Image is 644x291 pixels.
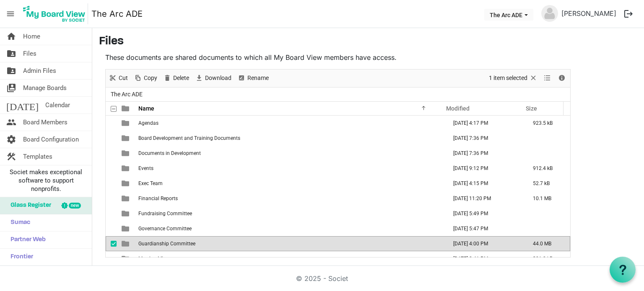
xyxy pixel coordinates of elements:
[132,73,159,83] button: Copy
[117,251,136,266] td: is template cell column header type
[558,5,620,22] a: [PERSON_NAME]
[136,206,444,221] td: Fundraising Committee is template cell column header Name
[6,249,33,265] span: Frontier
[106,116,117,131] td: checkbox
[138,105,154,112] span: Name
[160,70,192,87] div: Delete
[524,221,570,236] td: is template cell column header Size
[524,176,570,191] td: 52.7 kB is template cell column header Size
[136,236,444,251] td: Guardianship Committee is template cell column header Name
[620,5,637,23] button: logout
[172,73,190,83] span: Delete
[6,97,39,113] span: [DATE]
[138,165,153,171] span: Events
[117,191,136,206] td: is template cell column header type
[6,80,16,96] span: switch_account
[444,221,524,236] td: July 14, 2025 5:47 PM column header Modified
[6,148,16,165] span: construction
[136,131,444,146] td: Board Development and Training Documents is template cell column header Name
[138,211,192,216] span: Fundraising Committee
[204,73,232,83] span: Download
[105,52,571,62] p: These documents are shared documents to which all My Board View members have access.
[117,146,136,161] td: is template cell column header type
[6,197,51,214] span: Glass Register
[446,105,470,112] span: Modified
[21,3,88,24] img: My Board View Logo
[138,256,176,262] span: Meeting Minutes
[524,146,570,161] td: is template cell column header Size
[131,70,160,87] div: Copy
[524,161,570,176] td: 912.4 kB is template cell column header Size
[23,45,36,62] span: Files
[118,73,129,83] span: Cut
[486,70,540,87] div: Clear selection
[444,251,524,266] td: June 12, 2025 8:41 PM column header Modified
[6,131,16,148] span: settings
[542,73,552,83] button: View dropdownbutton
[540,70,555,87] div: View
[45,97,70,113] span: Calendar
[138,180,163,186] span: Exec Team
[524,251,570,266] td: 301.0 kB is template cell column header Size
[444,161,524,176] td: March 03, 2025 9:12 PM column header Modified
[488,73,539,83] button: Selection
[107,73,130,83] button: Cut
[23,80,67,96] span: Manage Boards
[143,73,158,83] span: Copy
[106,131,117,146] td: checkbox
[247,73,270,83] span: Rename
[106,161,117,176] td: checkbox
[444,146,524,161] td: January 15, 2025 7:36 PM column header Modified
[117,236,136,251] td: is template cell column header type
[236,73,270,83] button: Rename
[117,176,136,191] td: is template cell column header type
[106,191,117,206] td: checkbox
[6,232,46,248] span: Partner Web
[69,203,81,209] div: new
[136,161,444,176] td: Events is template cell column header Name
[136,251,444,266] td: Meeting Minutes is template cell column header Name
[106,146,117,161] td: checkbox
[444,206,524,221] td: July 14, 2025 5:49 PM column header Modified
[106,206,117,221] td: checkbox
[117,161,136,176] td: is template cell column header type
[524,236,570,251] td: 44.0 MB is template cell column header Size
[138,120,158,126] span: Agendas
[138,135,240,141] span: Board Development and Training Documents
[138,226,192,232] span: Governance Committee
[91,5,143,22] a: The Arc ADE
[138,150,201,156] span: Documents in Development
[444,131,524,146] td: January 15, 2025 7:36 PM column header Modified
[526,105,537,112] span: Size
[138,241,195,247] span: Guardianship Committee
[136,146,444,161] td: Documents in Development is template cell column header Name
[192,70,234,87] div: Download
[556,73,568,83] button: Details
[444,176,524,191] td: June 04, 2025 4:15 PM column header Modified
[234,70,272,87] div: Rename
[117,206,136,221] td: is template cell column header type
[6,28,16,45] span: home
[136,221,444,236] td: Governance Committee is template cell column header Name
[138,196,178,201] span: Financial Reports
[99,35,637,49] h3: Files
[6,45,16,62] span: folder_shared
[23,114,68,131] span: Board Members
[23,62,56,79] span: Admin Files
[524,191,570,206] td: 10.1 MB is template cell column header Size
[296,274,348,283] a: © 2025 - Societ
[162,73,191,83] button: Delete
[6,62,16,79] span: folder_shared
[136,176,444,191] td: Exec Team is template cell column header Name
[444,236,524,251] td: August 16, 2025 4:00 PM column header Modified
[21,3,91,24] a: My Board View Logo
[136,191,444,206] td: Financial Reports is template cell column header Name
[106,70,131,87] div: Cut
[444,191,524,206] td: August 13, 2025 11:20 PM column header Modified
[23,148,52,165] span: Templates
[23,131,79,148] span: Board Configuration
[6,114,16,131] span: people
[23,28,40,45] span: Home
[106,221,117,236] td: checkbox
[524,131,570,146] td: is template cell column header Size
